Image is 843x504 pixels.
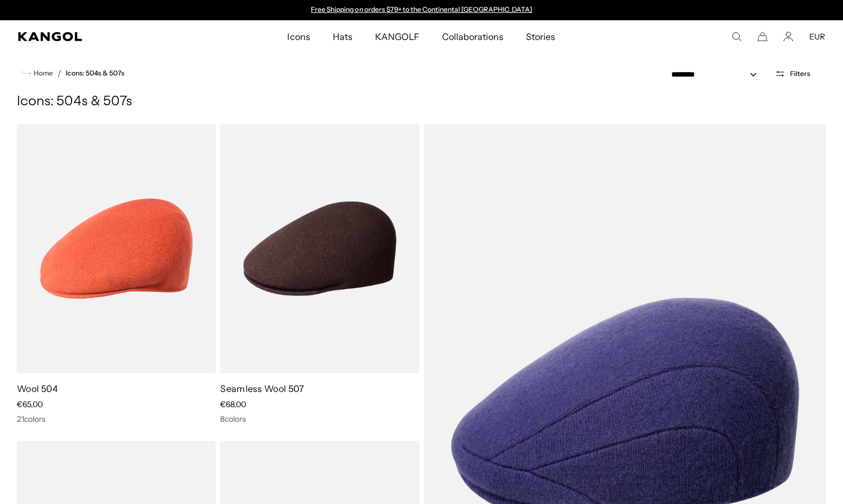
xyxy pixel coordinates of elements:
[783,32,793,42] a: Account
[53,66,61,80] li: /
[306,6,538,15] slideshow-component: Announcement bar
[220,124,419,373] img: Seamless Wool 507
[287,20,310,53] span: Icons
[220,399,246,409] span: €68,00
[18,32,190,41] a: Kangol
[431,20,515,53] a: Collaborations
[667,69,768,81] select: Sort by: Featured
[809,32,825,42] button: EUR
[442,20,503,53] span: Collaborations
[17,124,216,373] img: Wool 504
[311,5,532,14] a: Free Shipping on orders $79+ to the Continental [GEOGRAPHIC_DATA]
[306,6,538,15] div: 1 of 2
[364,20,431,53] a: KANGOLF
[276,20,321,53] a: Icons
[732,32,742,42] summary: Search here
[768,69,817,79] button: Open filters
[306,6,538,15] div: Announcement
[17,399,43,409] span: €65,00
[220,383,304,394] a: Seamless Wool 507
[757,32,768,42] button: Cart
[220,414,419,424] div: 8 colors
[66,69,124,77] a: Icons: 504s & 507s
[526,20,555,53] span: Stories
[21,68,53,78] a: Home
[17,383,59,394] a: Wool 504
[17,414,216,424] div: 21 colors
[515,20,567,53] a: Stories
[375,20,420,53] span: KANGOLF
[333,20,353,53] span: Hats
[322,20,364,53] a: Hats
[17,93,826,110] h1: Icons: 504s & 507s
[32,69,53,77] span: Home
[790,70,810,78] span: Filters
